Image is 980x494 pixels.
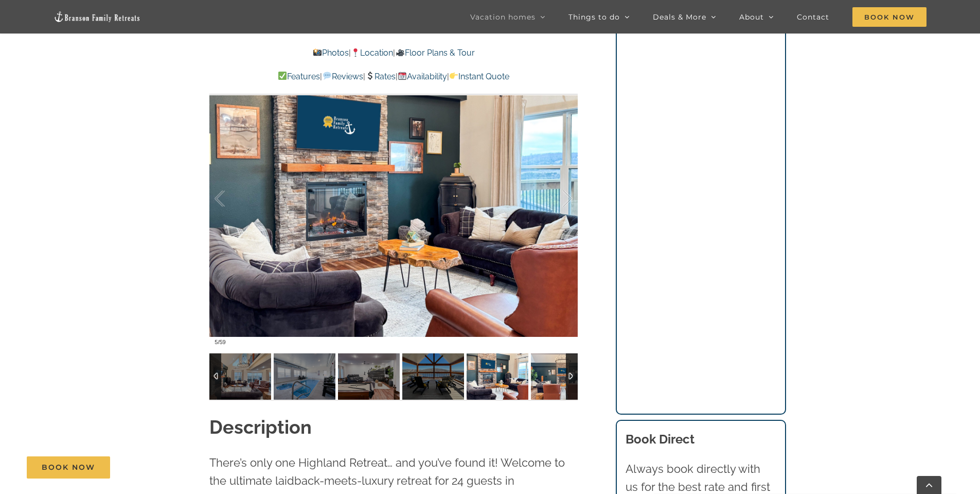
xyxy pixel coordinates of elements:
img: Highland-Retreat-vacation-home-rental-Table-Rock-Lake-50-scaled.jpg-nggid03287-ngg0dyn-120x90-00f... [338,353,400,400]
strong: Description [209,416,312,438]
span: Things to do [568,13,620,21]
img: Highland-Retreat-vacation-home-rental-Table-Rock-Lake-84-scaled.jpg-nggid03315-ngg0dyn-120x90-00f... [402,353,464,400]
p: | | [209,46,578,60]
a: Features [278,72,320,81]
a: Rates [365,72,396,81]
iframe: Booking/Inquiry Widget [626,38,776,388]
a: Reviews [322,72,363,81]
a: Photos [313,48,349,58]
img: 💬 [323,72,331,80]
img: 👉 [450,72,458,80]
img: 📆 [398,72,406,80]
img: Highland-Retreat-at-Table-Rock-Lake-3006-Edit-scaled.jpg-nggid042939-ngg0dyn-120x90-00f0w010c011r... [531,353,593,400]
p: | | | | [209,70,578,83]
span: Vacation homes [470,13,536,21]
span: About [739,13,764,21]
a: Book Now [27,456,110,479]
a: Instant Quote [449,72,509,81]
span: Book Now [42,463,95,472]
img: Highland-Retreat-vacation-home-rental-Table-Rock-Lake-68-scaled.jpg-nggid03305-ngg0dyn-120x90-00f... [274,353,335,400]
img: 📸 [313,48,322,57]
img: 💲 [366,72,374,80]
img: Highland-Retreat-at-Table-Rock-Lake-3005-Edit-scaled.jpg-nggid042938-ngg0dyn-120x90-00f0w010c011r... [467,353,528,400]
img: 📍 [351,48,360,57]
span: Deals & More [653,13,706,21]
a: Location [351,48,393,58]
b: Book Direct [626,432,694,447]
img: Highland-Retreat-at-Table-Rock-Lake-3021-scaled.jpg-nggid042947-ngg0dyn-120x90-00f0w010c011r110f1... [209,353,271,400]
img: 🎥 [396,48,404,57]
a: Floor Plans & Tour [395,48,474,58]
img: ✅ [278,72,287,80]
span: Book Now [852,7,926,27]
a: Availability [398,72,447,81]
img: Branson Family Retreats Logo [54,11,141,23]
span: Contact [797,13,829,21]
